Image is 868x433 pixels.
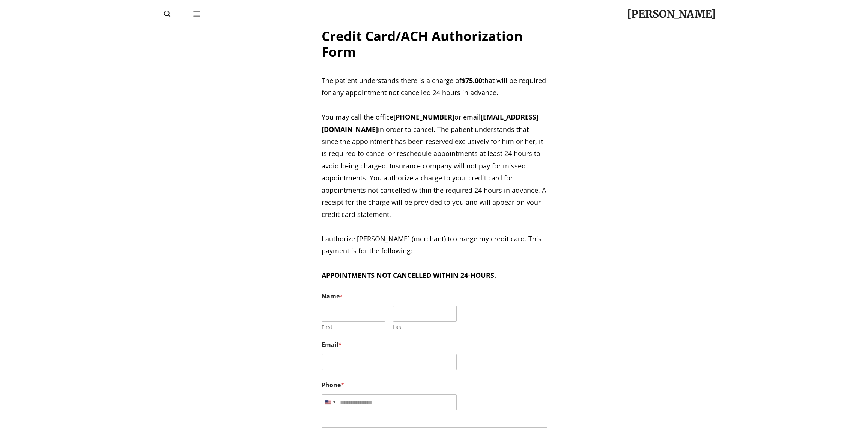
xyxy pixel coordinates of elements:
label: First [322,324,385,330]
a: [PERSON_NAME] [627,7,716,21]
b: [EMAIL_ADDRESS][DOMAIN_NAME] [322,112,539,133]
b: $75.00 [462,76,482,85]
h2: Credit Card/ACH Authorization Form [322,28,547,60]
label: Phone [322,382,547,389]
input: Phone [322,394,457,410]
b: APPOINTMENTS NOT CANCELLED WITHIN 24-HOURS. [322,271,496,280]
label: Email [322,341,547,348]
b: [PHONE_NUMBER] [393,112,454,121]
button: Selected country [322,394,338,410]
div: The patient understands there is a charge of that will be required for any appointment not cancel... [322,74,547,282]
label: Last [393,324,457,330]
legend: Name [322,293,343,300]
